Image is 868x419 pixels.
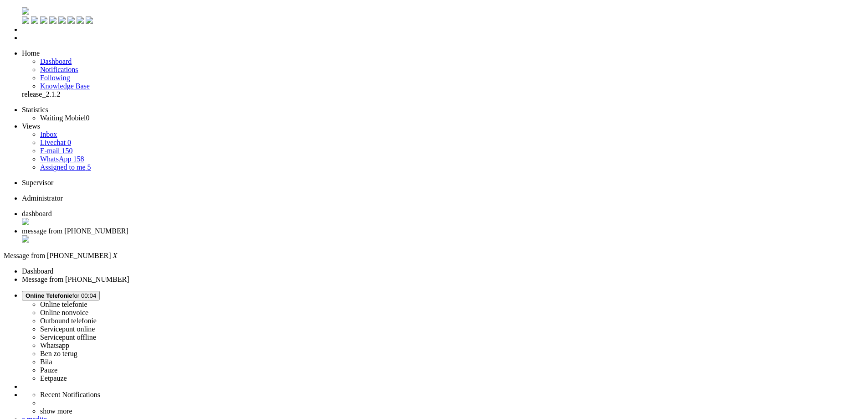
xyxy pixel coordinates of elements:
span: Message from [PHONE_NUMBER] [4,252,111,259]
img: ic_m_stats_white.svg [67,16,75,24]
img: ic_m_inbox.svg [40,16,47,24]
li: Online Telefoniefor 00:04 Online telefonieOnline nonvoiceOutbound telefonieServicepunt onlineServ... [22,291,864,383]
span: 158 [73,155,84,163]
a: show more [40,407,72,415]
label: Online telefonie [40,300,87,308]
span: for 00:04 [26,292,96,299]
li: Recent Notifications [40,391,864,399]
span: 5 [87,163,91,171]
ul: Menu [4,7,864,42]
img: ic_m_dashboard.svg [22,16,29,24]
a: Notifications menu item [40,66,78,73]
label: Servicepunt offline [40,333,96,341]
li: Home menu item [22,49,864,57]
span: Knowledge Base [40,82,90,90]
img: ic_close.svg [22,218,29,225]
li: Views [22,122,864,130]
span: release_2.1.2 [22,90,60,98]
div: Close tab [22,218,864,227]
a: WhatsApp 158 [40,155,84,163]
label: Bila [40,358,52,366]
span: 150 [62,147,73,155]
li: Tickets menu [22,34,864,42]
label: Online nonvoice [40,309,88,316]
li: Statistics [22,106,864,114]
ul: dashboard menu items [4,49,864,98]
div: Close tab [22,235,864,244]
body: Rich Text Area. Press ALT-0 for help. [4,4,133,20]
a: Assigned to me 5 [40,163,91,171]
img: flow_omnibird.svg [22,7,29,15]
a: Inbox [40,130,57,138]
img: ic_m_dashboard_white.svg [31,16,38,24]
a: Dashboard menu item [40,57,72,65]
a: Waiting Mobiel [40,114,89,122]
span: Dashboard [40,57,72,65]
span: dashboard [22,210,52,217]
button: Online Telefoniefor 00:04 [22,291,100,300]
li: Dashboard [22,267,864,275]
label: Servicepunt online [40,325,95,333]
li: Message from [PHONE_NUMBER] [22,275,864,284]
span: Livechat [40,139,66,146]
label: Ben zo terug [40,350,77,357]
i: X [113,252,118,259]
a: E-mail 150 [40,147,73,155]
img: ic_close.svg [22,235,29,243]
span: message from [PHONE_NUMBER] [22,227,128,235]
a: Knowledge base [40,82,90,90]
a: Omnidesk [22,8,29,16]
span: WhatsApp [40,155,71,163]
img: ic_m_settings.svg [77,16,84,24]
label: Outbound telefonie [40,317,97,325]
img: ic_m_settings_white.svg [86,16,93,24]
li: Administrator [22,194,864,202]
img: ic_m_inbox_white.svg [49,16,56,24]
label: Whatsapp [40,341,69,349]
span: 0 [86,114,89,122]
span: Notifications [40,66,78,73]
label: Pauze [40,366,57,374]
img: ic_m_stats.svg [58,16,66,24]
span: Assigned to me [40,163,86,171]
li: Dashboard [22,210,864,227]
label: Eetpauze [40,374,67,382]
span: Online Telefonie [26,292,72,299]
span: E-mail [40,147,60,155]
li: Supervisor [22,179,864,187]
a: Following [40,74,70,82]
li: Dashboard menu [22,26,864,34]
a: Livechat 0 [40,139,71,146]
span: 0 [67,139,71,146]
li: 10181 [22,227,864,244]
